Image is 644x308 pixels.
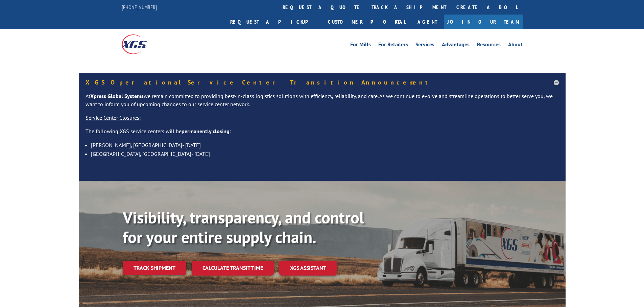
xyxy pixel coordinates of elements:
[415,42,434,49] a: Services
[442,42,470,49] a: Advantages
[350,42,371,49] a: For Mills
[91,141,559,149] li: [PERSON_NAME], [GEOGRAPHIC_DATA]- [DATE]
[477,42,501,49] a: Resources
[123,261,186,275] a: Track shipment
[411,15,444,29] a: Agent
[182,128,230,135] strong: permanently closing
[86,127,559,141] p: The following XGS service centers will be :
[225,15,323,29] a: Request a pickup
[86,114,141,121] u: Service Center Closures:
[192,261,274,275] a: Calculate transit time
[90,93,144,99] strong: Xpress Global Systems
[378,42,408,49] a: For Retailers
[123,207,364,247] b: Visibility, transparency, and control for your entire supply chain.
[323,15,411,29] a: Customer Portal
[91,149,559,158] li: [GEOGRAPHIC_DATA], [GEOGRAPHIC_DATA]- [DATE]
[508,42,523,49] a: About
[86,79,559,86] h5: XGS Operational Service Center Transition Announcement
[279,261,337,275] a: XGS ASSISTANT
[86,92,559,114] p: At we remain committed to providing best-in-class logistics solutions with efficiency, reliabilit...
[122,4,157,10] a: [PHONE_NUMBER]
[444,15,523,29] a: Join Our Team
